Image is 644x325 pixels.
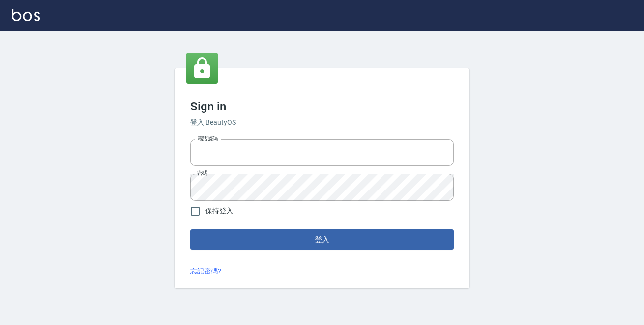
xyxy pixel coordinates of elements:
button: 登入 [190,229,454,250]
h6: 登入 BeautyOS [190,117,454,128]
img: Logo [12,9,40,21]
label: 密碼 [197,169,207,177]
label: 電話號碼 [197,135,218,142]
span: 保持登入 [205,206,233,216]
h3: Sign in [190,100,454,113]
a: 忘記密碼? [190,266,221,276]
